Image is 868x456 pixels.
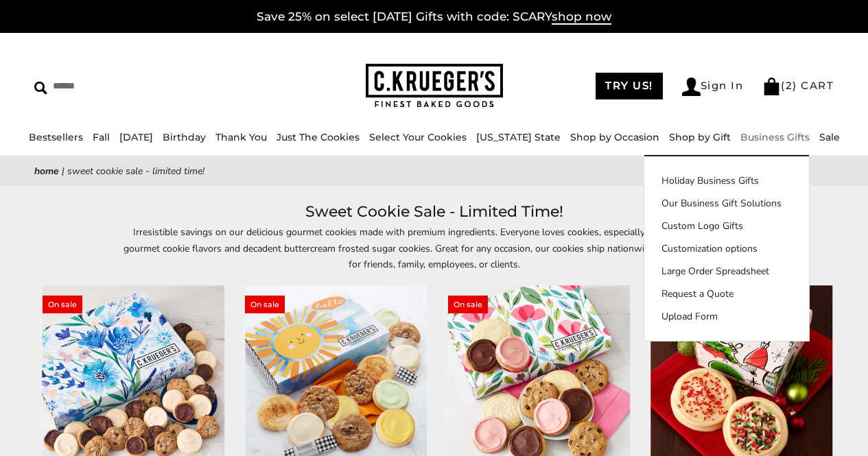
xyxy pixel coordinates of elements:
[34,82,47,95] img: Search
[29,131,83,143] a: Bestsellers
[762,77,781,95] img: Bag
[786,79,793,92] span: 2
[644,241,809,256] a: Customization options
[119,131,153,143] a: [DATE]
[552,10,611,25] span: shop now
[245,296,285,313] span: On sale
[34,165,59,178] a: Home
[215,131,267,143] a: Thank You
[644,287,809,301] a: Request a Quote
[34,75,218,97] input: Search
[476,131,561,143] a: [US_STATE] State
[740,131,810,143] a: Business Gifts
[277,131,360,143] a: Just The Cookies
[163,131,206,143] a: Birthday
[644,219,809,233] a: Custom Logo Gifts
[596,73,663,99] a: TRY US!
[55,200,813,224] h1: Sweet Cookie Sale - Limited Time!
[34,163,834,179] nav: breadcrumbs
[644,264,809,278] a: Large Order Spreadsheet
[67,165,204,178] span: Sweet Cookie Sale - Limited Time!
[682,77,744,96] a: Sign In
[762,79,834,92] a: (2) CART
[448,296,488,313] span: On sale
[366,64,503,108] img: C.KRUEGER'S
[669,131,731,143] a: Shop by Gift
[819,131,840,143] a: Sale
[682,77,701,96] img: Account
[644,309,809,324] a: Upload Form
[93,131,110,143] a: Fall
[257,10,611,25] a: Save 25% on select [DATE] Gifts with code: SCARYshop now
[369,131,467,143] a: Select Your Cookies
[644,173,809,188] a: Holiday Business Gifts
[570,131,659,143] a: Shop by Occasion
[119,224,750,272] p: Irresistible savings on our delicious gourmet cookies made with premium ingredients. Everyone lov...
[62,165,64,178] span: |
[43,296,82,313] span: On sale
[644,196,809,211] a: Our Business Gift Solutions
